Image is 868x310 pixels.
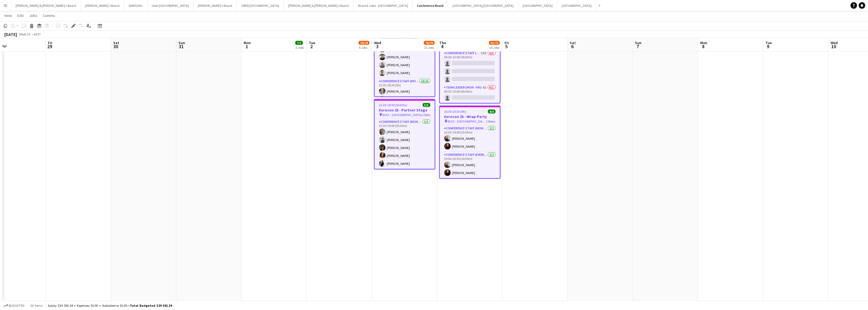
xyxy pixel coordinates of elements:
div: Salary $39 592.34 + Expenses $0.00 + Subsistence $0.00 = [48,303,172,308]
a: Comms [41,12,57,19]
button: [GEOGRAPHIC_DATA] [518,0,557,11]
span: 4/4 [488,110,496,114]
app-card-role: Conference Staff (Evening)2/219:00-20:30 (1h30m)[PERSON_NAME][PERSON_NAME] [440,152,500,178]
button: Budgeted [3,303,25,309]
button: [GEOGRAPHIC_DATA]/[GEOGRAPHIC_DATA] [448,0,518,11]
app-card-role: Conference Staff (Mon - Fri)16/1613:30-18:30 (5h)[PERSON_NAME] [375,78,435,220]
button: SAMSUNG [124,0,147,11]
span: 9 [765,43,772,50]
span: 1 Role [422,113,430,117]
span: Fri [505,40,509,45]
span: 16:30-20:30 (4h) [444,110,466,114]
span: Mon [700,40,707,45]
span: 5 [504,43,509,50]
span: 13:30-19:00 (5h30m) [379,103,407,107]
div: AEST [34,32,41,36]
a: Jobs [27,12,40,19]
span: View [4,13,12,18]
span: 6 [569,43,576,50]
span: 76/79 [424,41,435,45]
h3: Xerocon 25 - Wrap Party [440,114,500,119]
button: [PERSON_NAME] & [PERSON_NAME]'s Board [11,0,81,11]
span: Tue [765,40,772,45]
span: Wed [831,40,838,45]
a: Edit [15,12,26,19]
span: Tue [309,40,315,45]
span: 31 [178,43,185,50]
span: Sun [178,40,185,45]
span: 5/5 [423,103,430,107]
span: Sat [570,40,576,45]
span: 2 [308,43,315,50]
span: 36 items [30,303,43,308]
app-job-card: 09:30-15:00 (5h30m)0/4Xerocon 25 - Discovery Stage Directional BCEC - [GEOGRAPHIC_DATA]2 RolesCon... [439,26,500,104]
span: Edit [17,13,24,18]
app-job-card: 13:30-18:30 (5h)24/24Xerocon 25 - Breakouts BCEC - [GEOGRAPHIC_DATA]3 RolesConference Staff (Mon ... [374,16,435,97]
span: 4 [439,43,446,50]
span: 29 [47,43,52,50]
span: 7 [634,43,642,50]
span: 3 [373,43,381,50]
span: 61/72 [489,41,500,45]
app-card-role: Team Leader (Mon - Fri)6I0/109:30-15:00 (5h30m) [440,84,500,103]
a: View [2,12,14,19]
span: Budgeted [9,304,25,308]
span: 30 [112,43,119,50]
div: 15 Jobs [424,45,434,50]
div: 4 Jobs [359,45,369,50]
button: Conference Board [413,0,448,11]
span: Mon [244,40,251,45]
button: [GEOGRAPHIC_DATA] [557,0,596,11]
span: Fri [48,40,52,45]
span: Total Budgeted $39 592.34 [130,303,172,308]
button: UBER [GEOGRAPHIC_DATA] [237,0,284,11]
span: Thu [439,40,446,45]
span: Sat [113,40,119,45]
button: [PERSON_NAME]'s Board [81,0,124,11]
app-card-role: Conference Staff (Mon - Fri)5/513:30-19:00 (5h30m)[PERSON_NAME][PERSON_NAME][PERSON_NAME][PERSON_... [375,119,435,169]
span: Comms [43,13,55,18]
span: BCEC - [GEOGRAPHIC_DATA] [383,113,422,117]
span: Wed [374,40,381,45]
span: Sun [635,40,642,45]
button: [PERSON_NAME] & [PERSON_NAME]'s Board [284,0,353,11]
div: 2 Jobs [296,45,304,50]
app-job-card: 13:30-19:00 (5h30m)5/5Xerocon 25 - Partner Stage BCEC - [GEOGRAPHIC_DATA]1 RoleConference Staff (... [374,99,435,169]
span: Jobs [29,13,37,18]
span: 10 [830,43,838,50]
app-card-role: Conference Staff (Mon - Fri)4/413:30-17:30 (4h)[PERSON_NAME][PERSON_NAME][PERSON_NAME][PERSON_NAME] [375,36,435,78]
span: 7/7 [295,41,303,45]
button: [PERSON_NAME]'s Board [193,0,237,11]
app-card-role: Conference Staff (Mon - Fri)54I0/309:30-15:00 (5h30m) [440,50,500,84]
app-job-card: 16:30-20:30 (4h)4/4Xerocon 25 - Wrap Party BCEC - [GEOGRAPHIC_DATA]2 RolesConference Staff (Mon -... [439,106,500,179]
span: Week 35 [18,32,32,36]
button: Share A Coke - [GEOGRAPHIC_DATA] [353,0,413,11]
div: 15 Jobs [489,45,500,50]
span: 16/19 [359,41,369,45]
span: 1 [243,43,251,50]
span: BCEC - [GEOGRAPHIC_DATA] [448,119,486,123]
h3: Xerocon 25 - Partner Stage [375,108,435,113]
div: [DATE] [4,32,17,37]
button: Uber [GEOGRAPHIC_DATA] [147,0,193,11]
app-card-role: Conference Staff (Mon - Fri)2/216:30-19:00 (2h30m)[PERSON_NAME][PERSON_NAME] [440,125,500,152]
span: 2 Roles [486,119,496,123]
span: 8 [699,43,707,50]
